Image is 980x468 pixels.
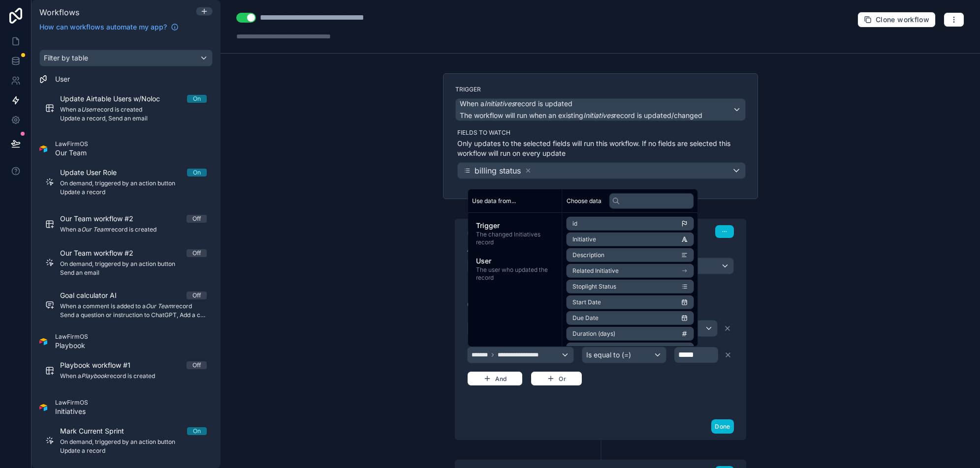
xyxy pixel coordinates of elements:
[711,419,733,434] button: Done
[467,258,734,274] button: Only continue if...
[455,98,746,121] button: When aInitiativesrecord is updatedThe workflow will run when an existingInitiativesrecord is upda...
[586,350,631,360] span: Is equal to (=)
[457,162,746,179] button: billing status
[35,22,183,32] a: How can workflows automate my app?
[39,22,167,32] span: How can workflows automate my app?
[476,231,554,246] span: The changed Initiatives record
[857,12,936,28] button: Clone workflow
[460,99,572,109] span: When a record is updated
[460,111,702,119] span: The workflow will run when an existing record is updated/changed
[567,197,601,205] span: Choose data
[457,129,746,137] label: Fields to watch
[476,221,554,231] span: Trigger
[468,213,562,290] div: scrollable content
[476,266,554,282] span: The user who updated the record
[476,256,554,266] span: User
[531,371,582,386] button: Or
[472,197,516,205] span: Use data from...
[582,347,666,363] button: Is equal to (=)
[467,298,734,310] span: Only continue if...
[457,139,746,158] p: Only updates to the selected fields will run this workflow. If no fields are selected this workfl...
[876,15,929,24] span: Clone workflow
[474,165,521,176] span: billing status
[467,246,734,254] label: Action
[583,111,614,119] em: Initiatives
[455,86,746,93] label: Trigger
[484,99,515,108] em: Initiatives
[39,7,79,17] span: Workflows
[467,371,523,386] button: And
